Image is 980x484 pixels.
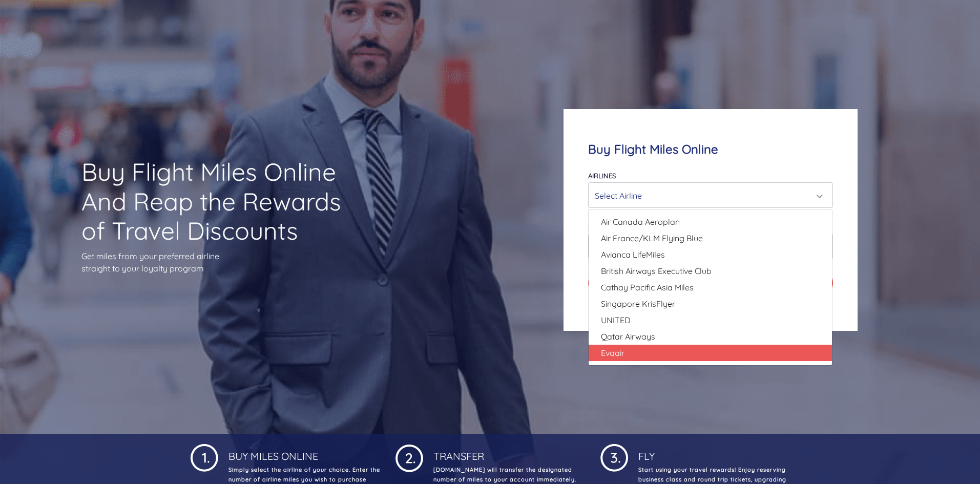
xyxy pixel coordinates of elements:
img: 1 [191,442,218,472]
div: Select Airline [595,186,820,205]
span: Air Canada Aeroplan [601,216,680,228]
h4: Transfer [431,442,585,462]
h4: Fly [636,442,790,462]
button: Select Airline [588,182,832,208]
img: 1 [395,442,423,472]
img: 1 [600,442,628,472]
h4: Buy Miles Online [226,442,380,462]
span: Singapore KrisFlyer [601,298,675,310]
span: Evaair [601,347,624,359]
h4: Buy Flight Miles Online [588,142,832,157]
span: Avianca LifeMiles [601,248,665,261]
h1: Buy Flight Miles Online And Reap the Rewards of Travel Discounts [81,157,359,246]
span: Cathay Pacific Asia Miles [601,281,694,293]
span: Qatar Airways [601,330,655,343]
span: British Airways Executive Club [601,265,712,277]
p: Get miles from your preferred airline straight to your loyalty program [81,250,359,275]
span: UNITED [601,314,631,326]
label: Airlines [588,172,616,180]
span: Air France/KLM Flying Blue [601,232,703,244]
